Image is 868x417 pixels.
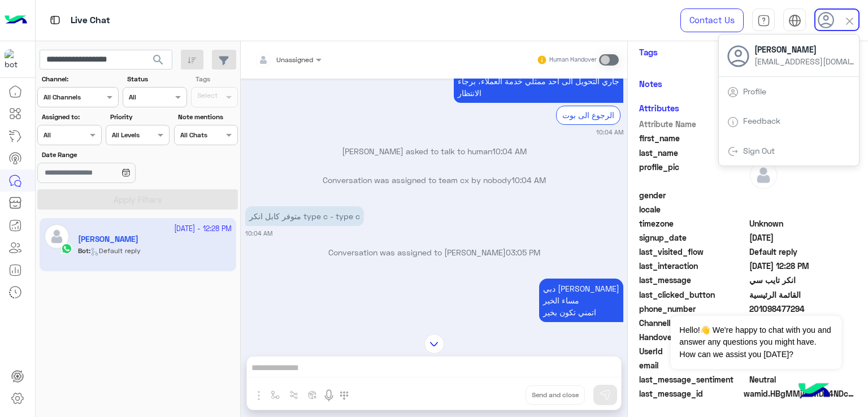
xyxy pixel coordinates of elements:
[749,189,857,201] span: null
[639,132,747,144] span: first_name
[549,55,597,64] small: Human Handover
[749,203,857,215] span: null
[795,372,834,411] img: hulul-logo.png
[639,317,747,329] span: ChannelId
[754,44,856,55] span: [PERSON_NAME]
[48,13,62,27] img: tab
[639,203,747,215] span: locale
[743,146,775,155] a: Sign Out
[639,260,747,272] span: last_interaction
[556,106,620,124] div: الرجوع الى بوت
[743,86,766,96] a: Profile
[5,49,25,69] img: 1403182699927242
[245,229,272,238] small: 10:04 AM
[727,146,739,157] img: tab
[754,55,856,67] span: [EMAIL_ADDRESS][DOMAIN_NAME]
[749,246,857,258] span: Default reply
[511,175,546,185] span: 10:04 AM
[245,145,623,157] p: [PERSON_NAME] asked to talk to human
[843,15,856,28] img: close
[639,388,741,399] span: last_message_id
[539,279,623,322] p: 20/9/2025, 3:07 PM
[727,116,739,128] img: tab
[639,289,747,301] span: last_clicked_button
[639,79,662,89] h6: Notes
[506,247,540,257] span: 03:05 PM
[749,373,857,385] span: 0
[276,55,313,64] span: Unassigned
[424,334,444,354] img: scroll
[639,331,747,343] span: HandoverOn
[526,385,585,405] button: Send and close
[744,388,857,399] span: wamid.HBgMMjAxMDk4NDc3Mjk0FQIAEhgUM0E3QTJEMkU1MkRCNjRDNjdFNjMA
[671,316,841,369] span: Hello!👋 We're happy to chat with you and answer any questions you might have. How can we assist y...
[127,74,185,84] label: Status
[42,74,118,84] label: Channel:
[5,8,27,32] img: Logo
[245,246,623,258] p: Conversation was assigned to [PERSON_NAME]
[639,303,747,315] span: phone_number
[42,150,168,160] label: Date Range
[757,14,770,27] img: tab
[639,232,747,244] span: signup_date
[639,359,747,371] span: email
[639,161,747,187] span: profile_pic
[639,103,679,113] h6: Attributes
[110,112,168,122] label: Priority
[178,112,236,122] label: Note mentions
[639,274,747,286] span: last_message
[749,161,778,189] img: defaultAdmin.png
[749,218,857,229] span: Unknown
[639,345,747,357] span: UserId
[492,146,527,156] span: 10:04 AM
[743,116,780,125] a: Feedback
[639,118,747,130] span: Attribute Name
[245,206,364,226] p: 20/9/2025, 10:04 AM
[42,112,100,122] label: Assigned to:
[596,128,623,137] small: 10:04 AM
[749,232,857,244] span: 2025-09-20T07:00:50.357Z
[639,246,747,258] span: last_visited_flow
[151,53,165,67] span: search
[727,86,739,98] img: tab
[749,289,857,301] span: القائمة الرئيسية
[639,218,747,229] span: timezone
[639,373,747,385] span: last_message_sentiment
[454,71,623,103] p: 20/9/2025, 10:04 AM
[749,260,857,272] span: 2025-09-21T09:28:03.727Z
[145,50,172,74] button: search
[749,274,857,286] span: انكر تايب سي
[788,14,801,27] img: tab
[245,174,623,186] p: Conversation was assigned to team cx by nobody
[639,189,747,201] span: gender
[639,147,747,159] span: last_name
[71,13,110,28] p: Live Chat
[37,189,238,210] button: Apply Filters
[639,47,857,57] h6: Tags
[680,8,744,32] a: Contact Us
[752,8,775,32] a: tab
